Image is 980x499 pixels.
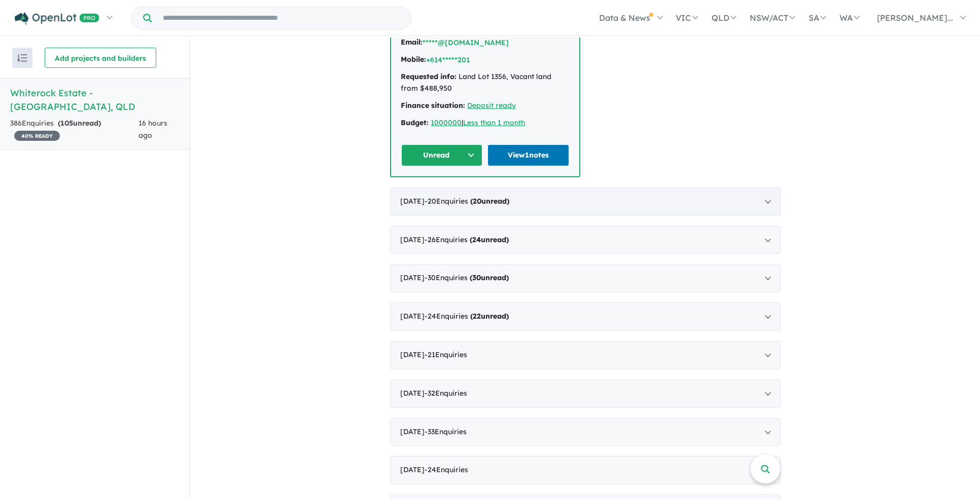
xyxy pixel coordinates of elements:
span: - 33 Enquir ies [425,427,467,436]
span: - 32 Enquir ies [425,389,468,398]
span: 105 [60,119,73,128]
button: Add projects and builders [45,48,156,68]
span: - 30 Enquir ies [425,273,509,282]
span: - 20 Enquir ies [425,197,510,206]
div: | [401,117,569,129]
div: [DATE] [390,341,781,369]
h5: Whiterock Estate - [GEOGRAPHIC_DATA] , QLD [10,86,180,113]
a: Deposit ready [468,101,516,110]
span: 20 [473,197,482,206]
a: Less than 1 month [464,118,526,127]
strong: ( unread) [471,197,510,206]
a: View1notes [487,144,569,166]
span: [PERSON_NAME]... [877,13,953,23]
span: - 21 Enquir ies [425,350,468,359]
strong: ( unread) [470,235,509,244]
span: 16 hours ago [138,119,167,140]
strong: Email: [401,37,423,47]
div: Land Lot 1356, Vacant land from $488,950 [401,71,569,95]
div: 386 Enquir ies [10,118,138,142]
div: [DATE] [390,226,781,254]
strong: ( unread) [470,273,509,282]
img: sort.svg [17,54,27,62]
strong: ( unread) [471,312,509,321]
span: - 26 Enquir ies [425,235,509,244]
strong: Budget: [401,118,429,127]
div: [DATE] [390,456,781,484]
input: Try estate name, suburb, builder or developer [154,7,409,29]
strong: Mobile: [401,55,427,64]
strong: Requested info: [401,72,457,81]
div: [DATE] [390,379,781,408]
span: - 24 Enquir ies [425,465,469,474]
img: Openlot PRO Logo White [15,12,99,25]
div: [DATE] [390,302,781,331]
span: 30 [473,273,481,282]
span: 24 [473,235,481,244]
div: [DATE] [390,418,781,446]
span: 40 % READY [14,131,60,141]
div: [DATE] [390,187,781,216]
button: Unread [401,144,483,166]
strong: ( unread) [58,119,101,128]
strong: Finance situation: [401,101,466,110]
span: 22 [473,312,481,321]
a: 1000000 [431,118,462,127]
div: [DATE] [390,264,781,292]
span: - 24 Enquir ies [425,312,509,321]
